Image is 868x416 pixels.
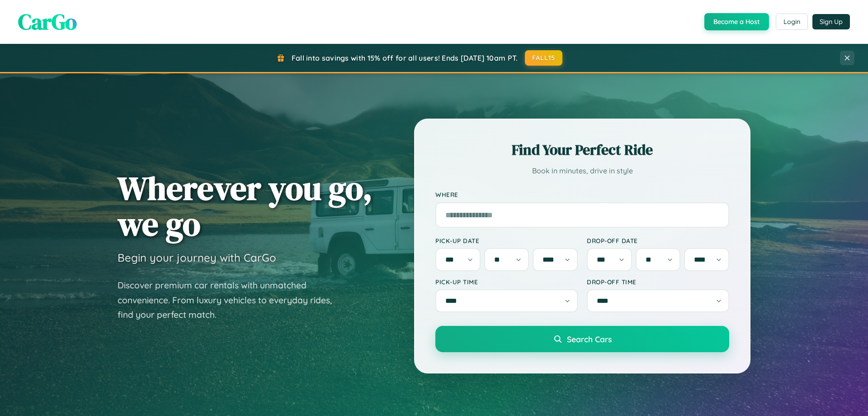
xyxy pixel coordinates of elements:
label: Drop-off Time [587,278,729,286]
span: CarGo [18,7,77,37]
h3: Begin your journey with CarGo [118,251,276,264]
h1: Wherever you go, we go [118,170,373,242]
p: Discover premium car rentals with unmatched convenience. From luxury vehicles to everyday rides, ... [118,278,344,322]
label: Where [435,191,729,199]
button: Search Cars [435,326,729,352]
button: Sign Up [812,14,850,29]
label: Pick-up Date [435,237,578,244]
button: Become a Host [704,13,769,30]
span: Fall into savings with 15% off for all users! Ends [DATE] 10am PT. [292,53,518,62]
h2: Find Your Perfect Ride [435,140,729,160]
label: Pick-up Time [435,278,578,286]
button: FALL15 [525,50,563,66]
button: Login [776,14,808,30]
label: Drop-off Date [587,237,729,244]
p: Book in minutes, drive in style [435,164,729,177]
span: Search Cars [567,334,612,344]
